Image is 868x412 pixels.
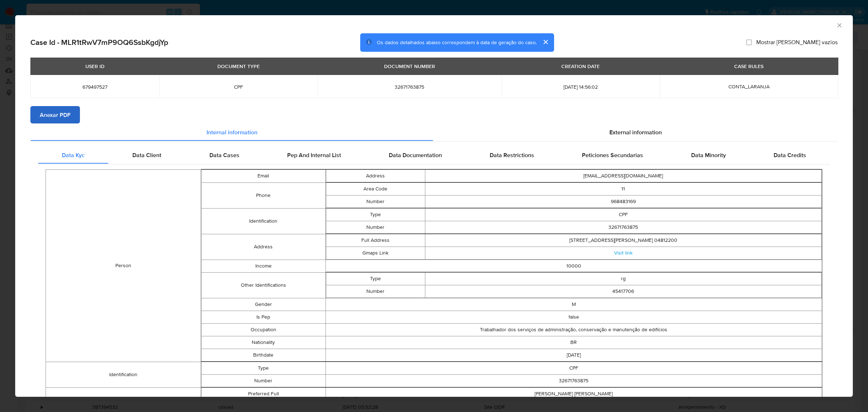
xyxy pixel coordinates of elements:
[325,260,822,272] td: 10000
[325,387,822,400] td: [PERSON_NAME] [PERSON_NAME]
[30,106,80,123] button: Anexar PDF
[490,151,534,159] span: Data Restrictions
[326,169,425,182] td: Address
[326,208,425,221] td: Type
[46,362,201,387] td: Identification
[325,349,822,361] td: [DATE]
[836,22,842,28] button: Fechar a janela
[201,260,325,272] td: Income
[201,298,325,311] td: Gender
[81,60,109,72] div: USER ID
[132,151,161,159] span: Data Client
[746,39,752,45] input: Mostrar [PERSON_NAME] vazios
[15,15,853,397] div: closure-recommendation-modal
[326,182,425,195] td: Area Code
[209,151,239,159] span: Data Cases
[207,128,258,136] span: Internal information
[425,169,821,182] td: [EMAIL_ADDRESS][DOMAIN_NAME]
[201,169,325,182] td: Email
[40,107,71,123] span: Anexar PDF
[201,323,325,336] td: Occupation
[389,151,442,159] span: Data Documentation
[201,362,325,374] td: Type
[326,84,493,90] span: 32671763875
[728,83,770,90] span: CONTA_LARANJA
[325,374,822,387] td: 32671763875
[756,39,838,46] span: Mostrar [PERSON_NAME] vazios
[201,387,325,400] td: Preferred Full
[325,323,822,336] td: Trabalhador dos serviços de administração, conservação e manutenção de edifícios
[425,182,821,195] td: 11
[38,146,830,164] div: Detailed internal info
[201,272,325,298] td: Other Identifications
[425,221,821,234] td: 32671763875
[201,349,325,361] td: Birthdate
[582,151,643,159] span: Peticiones Secundarias
[425,195,821,208] td: 968483169
[326,234,425,247] td: Full Address
[380,60,439,72] div: DOCUMENT NUMBER
[325,336,822,349] td: BR
[30,38,168,47] h2: Case Id - MLR1tRwV7mP9OQ6SsbKgdjYp
[774,151,806,159] span: Data Credits
[213,60,264,72] div: DOCUMENT TYPE
[46,169,201,362] td: Person
[168,84,309,90] span: CPF
[730,60,768,72] div: CASE RULES
[326,247,425,259] td: Gmaps Link
[287,151,341,159] span: Pep And Internal List
[425,285,821,298] td: 45417706
[557,60,604,72] div: CREATION DATE
[325,298,822,311] td: M
[609,128,662,136] span: External information
[377,39,537,46] span: Os dados detalhados abaixo correspondem à data de geração do caso.
[326,272,425,285] td: Type
[201,311,325,323] td: Is Pep
[201,182,325,208] td: Phone
[510,84,651,90] span: [DATE] 14:56:02
[691,151,726,159] span: Data Minority
[326,285,425,298] td: Number
[62,151,85,159] span: Data Kyc
[537,33,554,51] button: cerrar
[39,84,151,90] span: 679497527
[325,311,822,323] td: false
[30,123,838,141] div: Detailed info
[425,272,821,285] td: rg
[425,234,821,247] td: [STREET_ADDRESS][PERSON_NAME] 04812200
[201,208,325,234] td: Identification
[326,221,425,234] td: Number
[325,362,822,374] td: CPF
[201,374,325,387] td: Number
[201,234,325,260] td: Address
[614,249,633,256] a: Visit link
[326,195,425,208] td: Number
[425,208,821,221] td: CPF
[201,336,325,349] td: Nationality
